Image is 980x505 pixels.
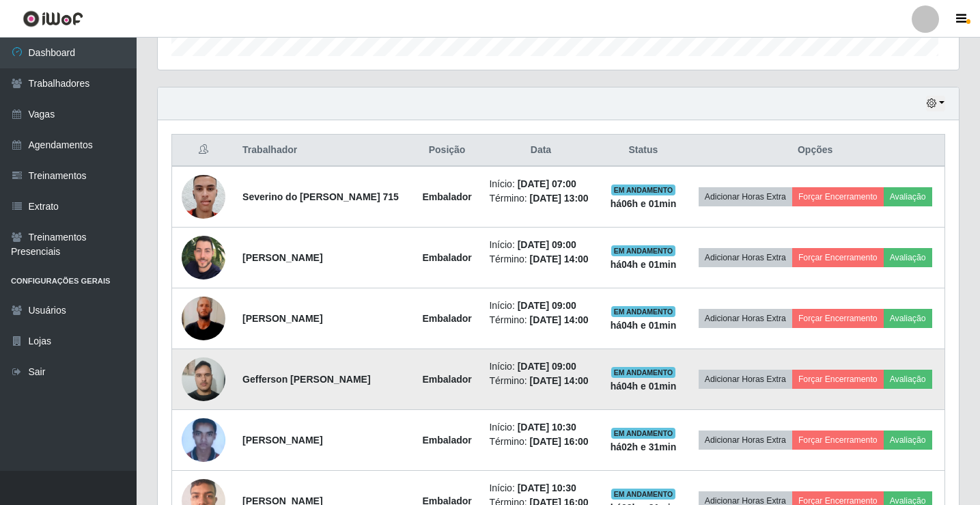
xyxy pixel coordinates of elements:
[686,135,944,167] th: Opções
[611,259,677,270] strong: há 04 h e 01 min
[242,191,399,202] strong: Severino do [PERSON_NAME] 715
[489,481,592,495] li: Início:
[884,187,932,206] button: Avaliação
[481,135,600,167] th: Data
[611,306,676,317] span: EM ANDAMENTO
[422,374,471,385] strong: Embalador
[699,370,792,389] button: Adicionar Horas Extra
[611,489,676,500] span: EM ANDAMENTO
[182,230,225,284] img: 1683118670739.jpeg
[242,435,322,446] strong: [PERSON_NAME]
[489,238,592,252] li: Início:
[489,359,592,374] li: Início:
[884,309,932,328] button: Avaliação
[792,431,884,450] button: Forçar Encerramento
[518,422,576,433] time: [DATE] 10:30
[489,191,592,206] li: Término:
[518,300,576,311] time: [DATE] 09:00
[518,482,576,493] time: [DATE] 10:30
[182,350,225,408] img: 1756659986105.jpeg
[518,178,576,189] time: [DATE] 07:00
[518,239,576,250] time: [DATE] 09:00
[792,187,884,206] button: Forçar Encerramento
[699,248,792,267] button: Adicionar Horas Extra
[182,412,225,469] img: 1673386012464.jpeg
[530,436,589,447] time: [DATE] 16:00
[489,299,592,313] li: Início:
[422,313,471,324] strong: Embalador
[422,435,471,446] strong: Embalador
[699,431,792,450] button: Adicionar Horas Extra
[611,185,676,195] span: EM ANDAMENTO
[611,381,677,392] strong: há 04 h e 01 min
[530,375,589,386] time: [DATE] 14:00
[611,320,677,331] strong: há 04 h e 01 min
[242,252,322,263] strong: [PERSON_NAME]
[234,135,413,167] th: Trabalhador
[489,252,592,267] li: Término:
[489,313,592,327] li: Término:
[792,248,884,267] button: Forçar Encerramento
[182,270,225,367] img: 1751591398028.jpeg
[611,428,676,439] span: EM ANDAMENTO
[792,309,884,328] button: Forçar Encerramento
[611,367,676,378] span: EM ANDAMENTO
[489,435,592,449] li: Término:
[413,135,481,167] th: Posição
[884,370,932,389] button: Avaliação
[489,374,592,388] li: Término:
[611,198,677,209] strong: há 06 h e 01 min
[530,193,589,204] time: [DATE] 13:00
[182,167,225,226] img: 1702091253643.jpeg
[884,431,932,450] button: Avaliação
[489,177,592,191] li: Início:
[518,361,576,372] time: [DATE] 09:00
[601,135,686,167] th: Status
[699,309,792,328] button: Adicionar Horas Extra
[422,252,471,263] strong: Embalador
[242,313,322,324] strong: [PERSON_NAME]
[884,248,932,267] button: Avaliação
[792,370,884,389] button: Forçar Encerramento
[242,374,370,385] strong: Gefferson [PERSON_NAME]
[699,187,792,206] button: Adicionar Horas Extra
[530,254,589,264] time: [DATE] 14:00
[489,420,592,435] li: Início:
[611,441,677,452] strong: há 02 h e 31 min
[530,314,589,325] time: [DATE] 14:00
[611,245,676,256] span: EM ANDAMENTO
[422,191,471,202] strong: Embalador
[23,10,83,27] img: CoreUI Logo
